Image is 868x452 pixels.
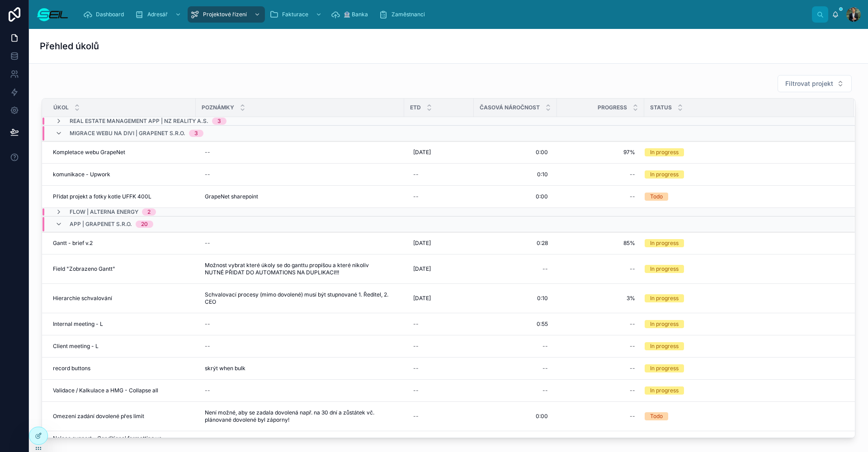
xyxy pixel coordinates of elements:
a: -- [479,383,552,398]
div: In progress [650,386,679,395]
a: In progress [645,265,843,273]
div: In progress [650,265,679,273]
div: -- [630,265,635,273]
div: -- [413,171,419,178]
div: -- [542,387,548,394]
a: In progress [645,239,843,247]
span: Omezení zadání dovolené přes limit [53,413,144,420]
h1: Přehled úkolů [40,40,99,52]
span: Real estate Management app | NZ Reality a.s. [70,118,208,125]
span: 🏦 Banka [344,11,368,18]
span: komunikace - Upwork [53,171,110,178]
img: App logo [36,7,69,22]
div: -- [542,365,548,372]
div: -- [542,343,548,350]
a: -- [201,145,399,160]
a: [DATE] [410,145,468,160]
div: 20 [141,221,148,228]
div: -- [413,413,419,420]
a: -- [201,236,399,250]
span: Kompletace webu GrapeNet [53,149,125,156]
span: 0:00 [536,413,548,420]
div: -- [630,365,635,372]
span: Časová náročnost [480,104,540,111]
a: Field "Zobrazeno Gantt" [53,265,190,273]
a: -- [201,167,399,182]
span: Client meeting - L [53,343,99,350]
span: Internal meeting - L [53,320,103,328]
a: In progress [645,342,843,350]
a: Hierarchie schvalování [53,295,190,302]
a: Noloco support - Conditional formatting ve sloupcích/tabulka [53,435,190,449]
a: Todo [645,193,843,201]
span: Dashboard [96,11,124,18]
a: In progress [645,386,843,395]
a: Schvalovací procesy (mimo dovolené) musí být stupnované 1. Ředitel, 2. CEO [201,287,399,309]
div: -- [630,343,635,350]
span: Přidat projekt a fotky kotle UFFK 400L [53,193,151,200]
a: 🏦 Banka [328,6,374,23]
a: -- [562,317,639,331]
a: -- [410,317,468,331]
span: ETD [410,104,421,111]
span: 0:00 [536,149,548,156]
a: -- [562,189,639,204]
a: Omezení zadání dovolené přes limit [53,413,190,420]
a: 0:55 [479,317,552,331]
div: In progress [650,148,679,156]
div: -- [630,171,635,178]
a: -- [410,339,468,353]
span: 0:55 [537,320,548,328]
a: -- [410,383,468,398]
span: 85% [566,240,635,247]
div: -- [630,387,635,394]
div: In progress [650,170,679,179]
a: -- [562,383,639,398]
span: Migrace webu na Divi | GrapeNet s.r.o. [70,130,185,137]
div: -- [205,320,210,328]
div: 2 [147,208,151,216]
span: Projektové řízení [203,11,247,18]
a: Projektové řízení [188,6,265,23]
a: In progress [645,148,843,156]
div: In progress [650,364,679,372]
div: -- [413,320,419,328]
span: Schvalovací procesy (mimo dovolené) musí být stupnované 1. Ředitel, 2. CEO [205,291,395,306]
div: Todo [650,193,663,201]
a: Kompletace webu GrapeNet [53,149,190,156]
a: In progress [645,294,843,302]
span: Fakturace [282,11,308,18]
span: skrýt when bulk [205,365,245,372]
div: 3 [194,130,198,137]
a: In progress [645,364,843,372]
span: Field "Zobrazeno Gantt" [53,265,115,273]
span: 0:28 [537,240,548,247]
div: -- [205,149,210,156]
div: -- [205,387,210,394]
span: Progress [598,104,627,111]
a: -- [479,339,552,353]
div: -- [205,240,210,247]
a: Možnost vybrat které úkoly se do ganttu propíšou a které nikoliv NUTNÉ PŘIDAT DO AUTOMATIONS NA D... [201,258,399,280]
div: scrollable content [76,5,812,24]
span: Není možné, aby se zadala dovolená např. na 30 dní a zůstátek vč. plánované dovolené byl záporny! [205,409,395,424]
span: record buttons [53,365,90,372]
a: Adresář [132,6,186,23]
a: -- [410,409,468,424]
span: GrapeNet sharepoint [205,193,258,200]
a: [DATE] [410,262,468,276]
div: -- [205,343,210,350]
a: Dashboard [80,6,130,23]
a: -- [562,361,639,376]
a: -- [562,167,639,182]
a: -- [479,361,552,376]
a: -- [410,361,468,376]
a: 0:00 [479,189,552,204]
a: 97% [562,145,639,160]
span: Úkol [53,104,69,111]
a: Client meeting - L [53,343,190,350]
span: Status [650,104,672,111]
span: 3% [566,295,635,302]
a: In progress [645,170,843,179]
a: skrýt when bulk [201,361,399,376]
